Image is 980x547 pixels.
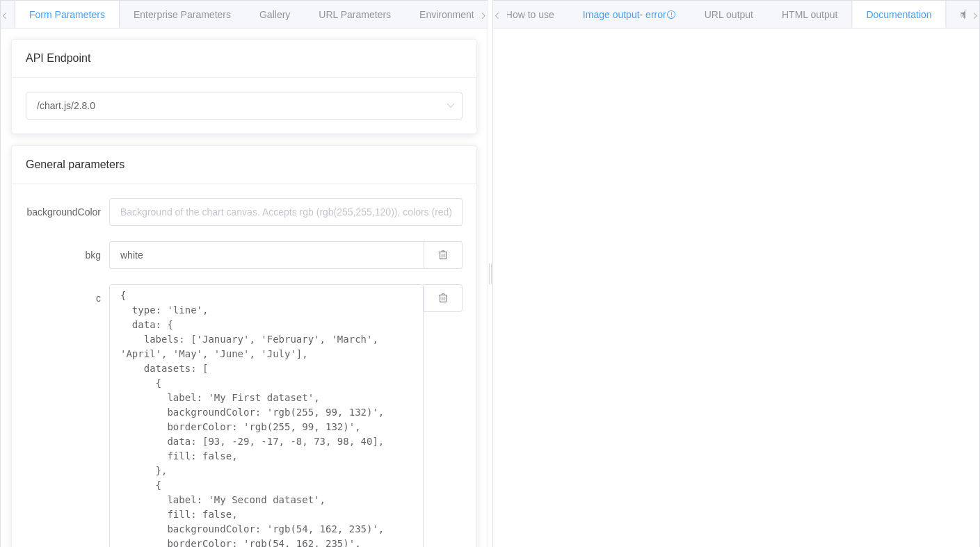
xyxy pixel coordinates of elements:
[26,198,109,226] label: backgroundColor
[26,284,109,312] label: c
[640,9,676,20] span: - error
[866,9,931,20] span: Documentation
[705,9,753,20] span: URL output
[134,9,231,20] span: Enterprise Parameters
[26,241,109,269] label: bkg
[259,9,290,20] span: Gallery
[319,9,391,20] span: URL Parameters
[26,92,463,120] input: Select
[419,9,479,20] span: Environments
[109,241,424,269] input: Background of the chart canvas. Accepts rgb (rgb(255,255,120)), colors (red), and url-encoded hex...
[29,9,105,20] span: Form Parameters
[491,9,554,20] span: 📘 How to use
[109,198,463,226] input: Background of the chart canvas. Accepts rgb (rgb(255,255,120)), colors (red), and url-encoded hex...
[26,52,90,64] span: API Endpoint
[782,9,837,20] span: HTML output
[26,158,124,170] span: General parameters
[583,9,676,20] span: Image output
